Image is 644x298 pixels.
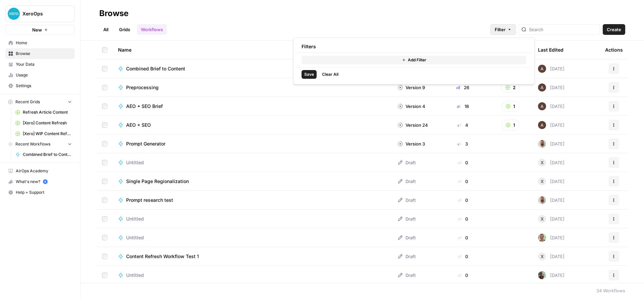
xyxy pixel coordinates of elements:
div: Draft [397,178,416,185]
span: Browse [16,51,72,57]
button: Recent Workflows [5,139,75,149]
a: [Xero] WIP Content Refresh [12,128,75,139]
span: Help + Support [16,189,72,195]
button: Help + Support [5,187,75,198]
div: 26 [443,84,483,91]
button: Recent Grids [5,97,75,107]
a: Single Page Regionalization [118,178,387,185]
a: Usage [5,70,75,80]
span: Combined Brief to Content [23,152,72,158]
span: Content Refresh Workflow Test 1 [126,253,199,260]
button: 2 [501,82,520,93]
span: [Xero] WIP Content Refresh [23,131,72,137]
a: Untitled [118,234,387,241]
span: Prompt research test [126,197,173,203]
a: 5 [43,179,48,184]
span: Save [304,71,314,77]
div: [DATE] [538,102,565,110]
div: Draft [397,216,416,222]
button: 1 [501,120,520,130]
a: Grids [115,24,134,35]
button: What's new? 5 [5,176,75,187]
div: What's new? [6,177,74,187]
div: Draft [397,272,416,279]
div: Filters [296,41,532,53]
img: XeroOps Logo [8,8,20,20]
div: Last Edited [538,41,563,59]
img: zb84x8s0occuvl3br2ttumd0rm88 [538,140,546,148]
span: Single Page Regionalization [126,178,189,185]
span: Home [16,40,72,46]
span: X [541,216,544,222]
div: Draft [397,253,416,260]
a: Workflows [137,24,167,35]
span: X [541,253,544,260]
button: Workspace: XeroOps [5,5,75,22]
div: 0 [443,253,483,260]
div: 3 [443,140,483,147]
button: New [5,25,75,35]
a: Home [5,38,75,48]
span: Untitled [126,216,144,222]
button: Add Filter [302,56,526,64]
div: 4 [443,122,483,128]
a: Content Refresh Workflow Test 1 [118,253,387,260]
input: Search [529,26,597,33]
a: Untitled [118,216,387,222]
div: [DATE] [538,215,565,223]
span: Filter [495,26,505,33]
a: [Xero] Content Refresh [12,118,75,128]
div: Version 3 [397,140,425,147]
a: Settings [5,80,75,91]
a: AirOps Academy [5,166,75,176]
div: Draft [397,159,416,166]
button: 1 [501,101,520,112]
div: 0 [443,234,483,241]
a: All [99,24,112,35]
span: XeroOps [22,10,63,17]
div: Version 9 [397,84,425,91]
a: Untitled [118,272,387,279]
button: Create [603,24,625,35]
div: [DATE] [538,65,565,73]
span: AEO + SEO [126,122,151,128]
div: Version 24 [397,122,428,128]
img: wtbmvrjo3qvncyiyitl6zoukl9gz [538,83,546,92]
span: Add Filter [408,57,426,63]
div: Name [118,41,387,59]
div: Actions [605,41,623,59]
a: Your Data [5,59,75,70]
img: wtbmvrjo3qvncyiyitl6zoukl9gz [538,121,546,129]
img: wtbmvrjo3qvncyiyitl6zoukl9gz [538,65,546,73]
div: 0 [443,272,483,279]
div: [DATE] [538,121,565,129]
span: Combined Brief to Content [126,65,185,72]
a: Combined Brief to Content [12,149,75,160]
a: Combined Brief to Content [118,65,387,72]
img: lmunieaapx9c9tryyoi7fiszj507 [538,234,546,242]
span: Refresh Article Content [23,109,72,115]
div: 18 [443,103,483,110]
span: Untitled [126,234,144,241]
div: [DATE] [538,196,565,204]
a: Prompt research test [118,197,387,203]
button: Filter [490,24,516,35]
button: Clear All [319,70,341,79]
div: [DATE] [538,234,565,242]
img: wtbmvrjo3qvncyiyitl6zoukl9gz [538,102,546,110]
div: [DATE] [538,140,565,148]
span: AEO + SEO Brief [126,103,163,110]
div: [DATE] [538,252,565,260]
div: Browse [99,8,128,19]
span: Create [607,26,621,33]
span: Usage [16,72,72,78]
span: AirOps Academy [16,168,72,174]
div: [DATE] [538,177,565,185]
div: 34 Workflows [596,287,625,294]
span: [Xero] Content Refresh [23,120,72,126]
span: Clear All [322,71,338,77]
div: 0 [443,178,483,185]
div: Filter [293,38,535,84]
a: AEO + SEO [118,122,387,128]
span: Preprocessing [126,84,159,91]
